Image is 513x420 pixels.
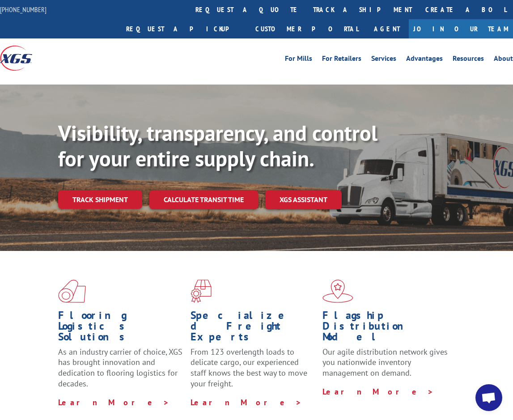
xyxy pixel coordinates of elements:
[58,310,184,347] h1: Flooring Logistics Solutions
[365,19,409,38] a: Agent
[149,190,258,209] a: Calculate transit time
[58,119,377,173] b: Visibility, transparency, and control for your entire supply chain.
[58,397,170,407] a: Learn More >
[58,190,142,209] a: Track shipment
[322,55,361,65] a: For Retailers
[191,280,212,303] img: xgs-icon-focused-on-flooring-red
[453,55,484,65] a: Resources
[119,19,249,38] a: Request a pickup
[322,386,434,397] a: Learn More >
[191,310,316,347] h1: Specialized Freight Experts
[58,347,182,389] span: As an industry carrier of choice, XGS has brought innovation and dedication to flooring logistics...
[371,55,396,65] a: Services
[265,190,342,209] a: XGS ASSISTANT
[494,55,513,65] a: About
[285,55,312,65] a: For Mills
[191,347,316,397] p: From 123 overlength loads to delicate cargo, our experienced staff knows the best way to move you...
[409,19,513,38] a: Join Our Team
[322,280,353,303] img: xgs-icon-flagship-distribution-model-red
[475,384,502,411] div: Open chat
[58,280,86,303] img: xgs-icon-total-supply-chain-intelligence-red
[249,19,365,38] a: Customer Portal
[322,310,448,347] h1: Flagship Distribution Model
[322,347,448,378] span: Our agile distribution network gives you nationwide inventory management on demand.
[191,397,302,407] a: Learn More >
[406,55,443,65] a: Advantages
